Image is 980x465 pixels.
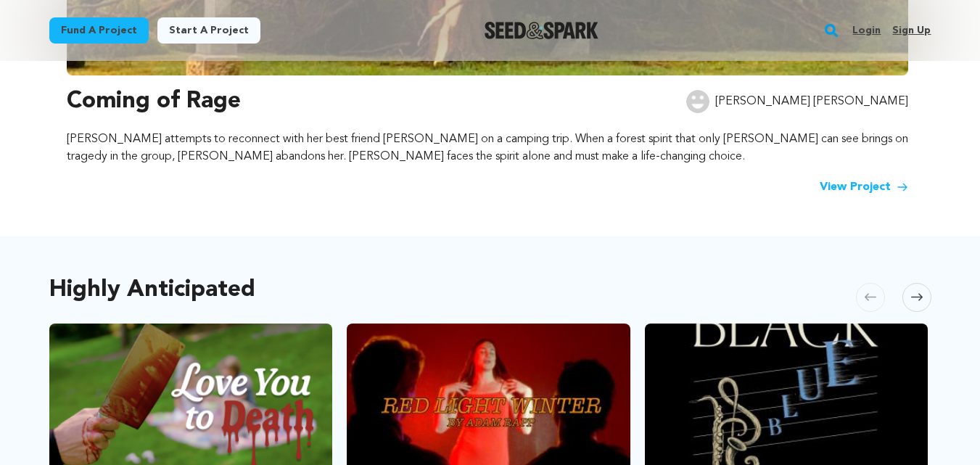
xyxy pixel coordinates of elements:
[485,22,598,39] a: Seed&Spark Homepage
[820,178,908,196] a: View Project
[686,90,709,113] img: user.png
[892,19,931,42] a: Sign up
[715,93,908,110] p: [PERSON_NAME] [PERSON_NAME]
[157,17,260,44] a: Start a project
[67,131,908,165] p: [PERSON_NAME] attempts to reconnect with her best friend [PERSON_NAME] on a camping trip. When a ...
[485,22,598,39] img: Seed&Spark Logo Dark Mode
[67,84,241,119] h3: Coming of Rage
[49,17,149,44] a: Fund a project
[49,280,255,300] h2: Highly Anticipated
[852,19,881,42] a: Login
